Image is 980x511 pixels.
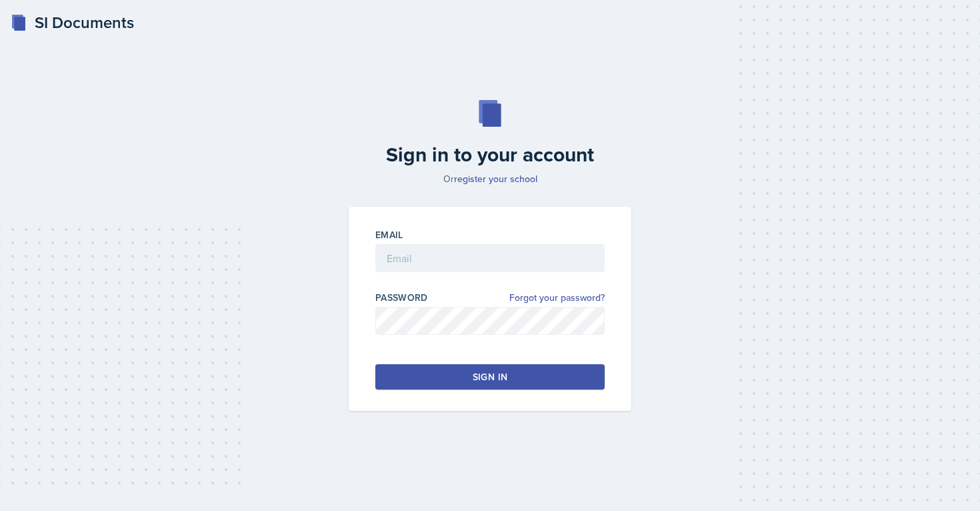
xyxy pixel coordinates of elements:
h2: Sign in to your account [341,143,639,167]
a: Forgot your password? [509,291,605,305]
button: Sign in [375,364,605,390]
a: SI Documents [11,11,134,35]
p: Or [341,172,639,185]
div: Sign in [473,370,507,384]
label: Password [375,291,428,304]
a: register your school [454,172,537,185]
label: Email [375,228,403,241]
input: Email [375,244,605,272]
